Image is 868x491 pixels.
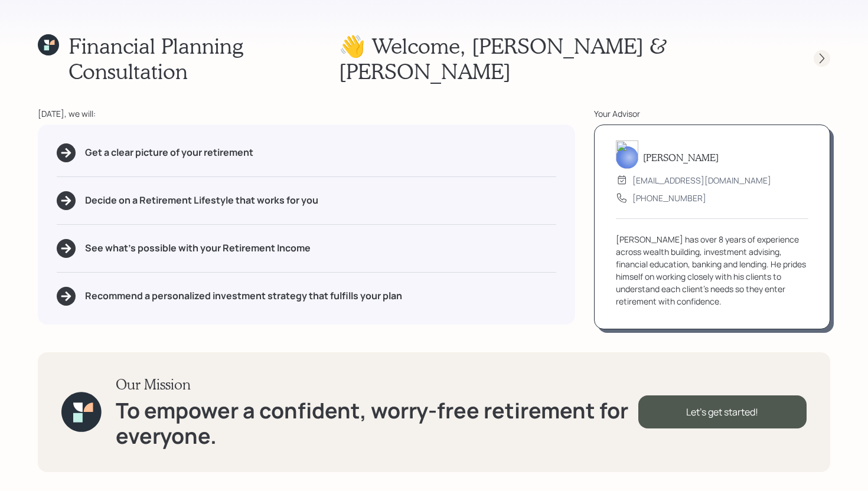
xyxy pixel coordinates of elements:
[339,33,792,84] h1: 👋 Welcome , [PERSON_NAME] & [PERSON_NAME]
[85,290,402,302] h5: Recommend a personalized investment strategy that fulfills your plan
[68,33,339,84] h1: Financial Planning Consultation
[85,147,253,158] h5: Get a clear picture of your retirement
[116,376,638,393] h3: Our Mission
[616,233,808,307] div: [PERSON_NAME] has over 8 years of experience across wealth building, investment advising, financi...
[616,140,638,169] img: james-distasi-headshot.png
[643,152,719,163] h5: [PERSON_NAME]
[632,192,706,204] div: [PHONE_NUMBER]
[594,107,830,120] div: Your Advisor
[85,243,311,254] h5: See what's possible with your Retirement Income
[116,398,638,449] h1: To empower a confident, worry-free retirement for everyone.
[638,395,807,428] div: Let's get started!
[632,174,771,186] div: [EMAIL_ADDRESS][DOMAIN_NAME]
[85,195,318,206] h5: Decide on a Retirement Lifestyle that works for you
[38,107,575,120] div: [DATE], we will:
